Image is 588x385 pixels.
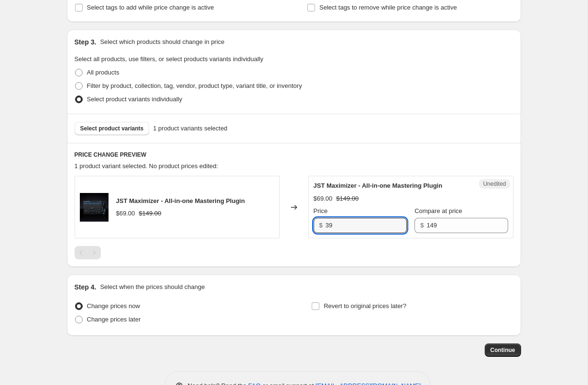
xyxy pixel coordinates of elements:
[485,343,521,357] button: Continue
[324,302,406,310] span: Revert to original prices later?
[75,122,150,135] button: Select product variants
[75,37,97,47] h2: Step 3.
[139,210,161,217] span: $149.00
[314,195,333,202] span: $69.00
[87,96,182,103] span: Select product variants individually
[100,37,224,47] p: Select which products should change in price
[87,69,120,76] span: All products
[414,207,462,214] span: Compare at price
[75,162,218,170] span: 1 product variant selected. No product prices edited:
[87,302,140,310] span: Change prices now
[153,124,227,133] span: 1 product variants selected
[87,316,141,323] span: Change prices later
[87,82,302,89] span: Filter by product, collection, tag, vendor, product type, variant title, or inventory
[314,207,328,214] span: Price
[319,222,323,229] span: $
[314,182,443,189] span: JST Maximizer - All-in-one Mastering Plugin
[319,4,457,11] span: Select tags to remove while price change is active
[420,222,424,229] span: $
[80,193,109,222] img: JST-Maximizer_Blue_Store-Card_80x.png
[75,55,263,63] span: Select all products, use filters, or select products variants individually
[80,125,144,132] span: Select product variants
[75,282,97,292] h2: Step 4.
[336,195,359,202] span: $149.00
[75,151,513,159] h6: PRICE CHANGE PREVIEW
[87,4,214,11] span: Select tags to add while price change is active
[483,180,506,188] span: Unedited
[75,246,101,259] nav: Pagination
[116,210,135,217] span: $69.00
[116,197,245,204] span: JST Maximizer - All-in-one Mastering Plugin
[490,346,515,354] span: Continue
[100,282,205,292] p: Select when the prices should change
